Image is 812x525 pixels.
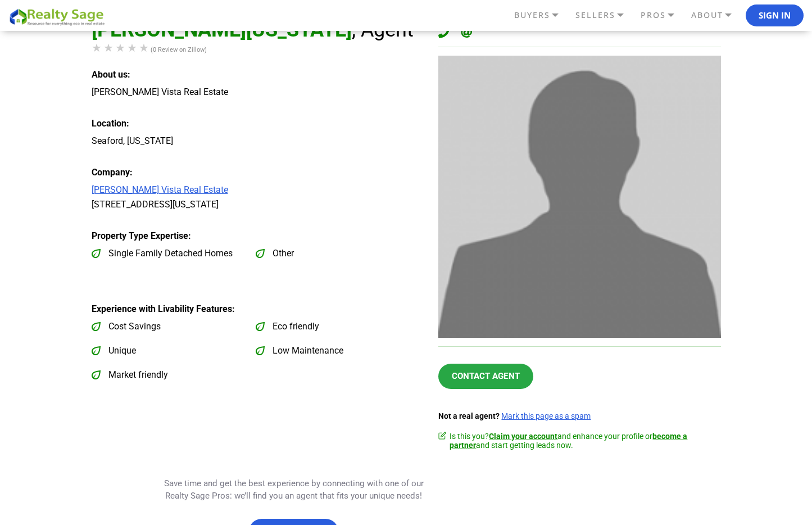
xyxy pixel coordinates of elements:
a: BUYERS [511,6,573,25]
a: [PERSON_NAME] Vista Real Estate [92,184,228,195]
a: ABOUT [688,6,746,25]
label: Eco friendly [256,319,414,334]
label: Other [256,246,414,261]
div: Company: [92,165,422,180]
a: become a partner [450,432,687,450]
div: Rating of this product is 0 out of 5. [92,42,151,53]
label: Unique [92,343,250,358]
a: PROS [638,6,688,25]
button: Sign In [746,4,804,27]
div: Is this you? and enhance your profile or and start getting leads now. [438,432,720,450]
p: Save time and get the best experience by connecting with one of our Realty Sage Pros: we’ll find ... [153,478,434,502]
div: About us: [92,67,422,82]
div: Not a real agent? [438,411,720,420]
div: Experience with Livability Features: [92,302,422,316]
div: [PERSON_NAME] Vista Real Estate [92,85,422,99]
div: [STREET_ADDRESS][US_STATE] [92,183,422,212]
label: Market friendly [92,368,250,382]
img: REALTY SAGE [8,7,110,26]
a: SELLERS [573,6,638,25]
a: Claim your account [489,432,557,441]
div: Location: [92,116,422,131]
div: Property Type Expertise: [92,229,422,243]
a: Contact Agent [438,364,533,389]
a: Mark this page as a spam [501,411,591,420]
img: Julian Washington [438,56,720,338]
label: Low Maintenance [256,343,414,358]
div: Seaford, [US_STATE] [92,134,422,148]
label: Cost Savings [92,319,250,334]
div: (0 Review on Zillow) [92,42,422,57]
label: Single Family Detached Homes [92,246,250,261]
